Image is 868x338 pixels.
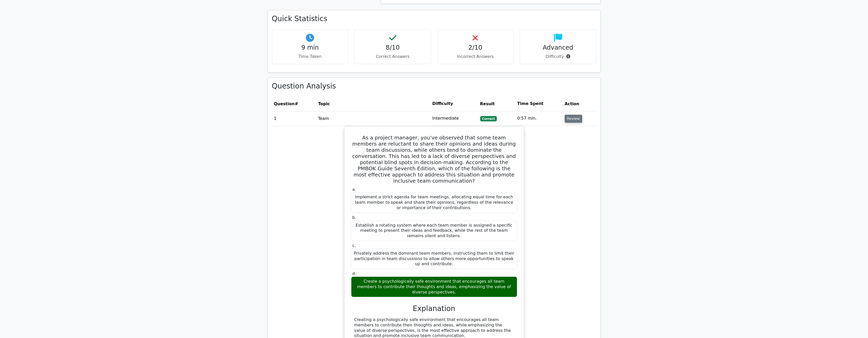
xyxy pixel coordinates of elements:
[442,54,509,60] p: Incorrect Answers
[430,111,478,126] td: Intermediate
[478,96,515,111] th: Result
[352,187,356,192] span: a.
[274,101,295,106] span: Question
[442,44,509,51] h4: 2/10
[480,116,497,121] span: Correct
[272,96,316,111] th: #
[524,44,592,51] h4: Advanced
[354,304,514,313] h3: Explanation
[351,277,517,297] div: Create a psychologically safe environment that encourages all team members to contribute their th...
[351,192,517,213] div: Implement a strict agenda for team meetings, allocating equal time for each team member to speak ...
[351,248,517,269] div: Privately address the dominant team members, instructing them to limit their participation in tea...
[565,115,582,123] button: Review
[359,44,427,51] h4: 8/10
[316,111,430,126] td: Team
[316,96,430,111] th: Topic
[351,135,518,184] h5: As a project manager, you've observed that some team members are reluctant to share their opinion...
[524,54,592,60] p: Difficulty
[276,44,344,51] h4: 9 min
[352,215,356,220] span: b.
[563,96,596,111] th: Action
[351,220,517,241] div: Establish a rotating system where each team member is assigned a specific meeting to present thei...
[430,96,478,111] th: Difficulty
[352,271,356,276] span: d.
[515,111,562,126] td: 0:57 min.
[515,96,562,111] th: Time Spent
[276,54,344,60] p: Time Taken
[272,82,596,91] h3: Question Analysis
[272,111,316,126] td: 1
[359,54,427,60] p: Correct Answers
[272,14,596,23] h3: Quick Statistics
[352,243,356,248] span: c.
